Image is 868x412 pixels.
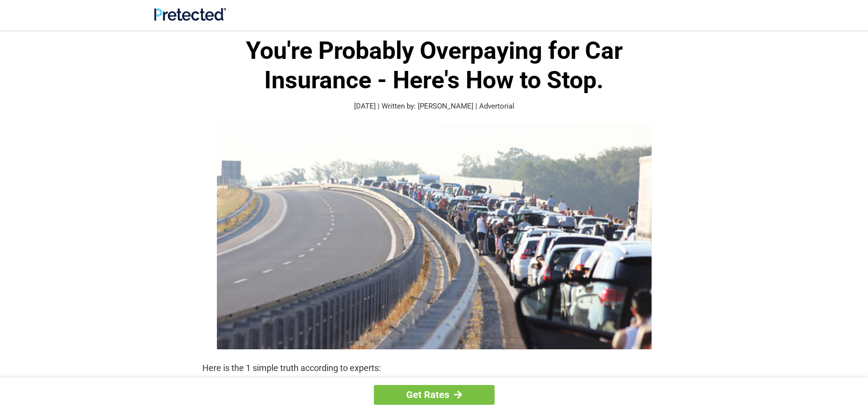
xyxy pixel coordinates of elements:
img: Site Logo [154,8,226,21]
p: Here is the 1 simple truth according to experts: [202,361,666,375]
a: Get Rates [374,385,495,405]
a: Site Logo [154,14,226,23]
h1: You're Probably Overpaying for Car Insurance - Here's How to Stop. [202,36,666,95]
p: [DATE] | Written by: [PERSON_NAME] | Advertorial [202,101,666,112]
